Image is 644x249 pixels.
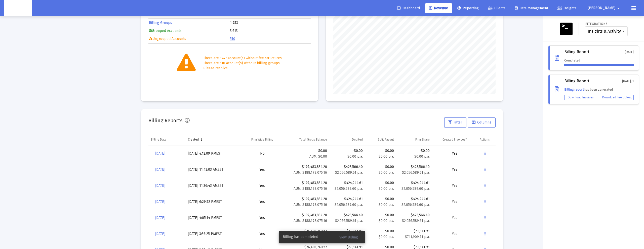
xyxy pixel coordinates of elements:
span: Billing has completed [283,234,318,239]
a: Revenue [425,3,452,13]
span: [PERSON_NAME] [588,6,615,10]
a: Data Management [511,3,552,13]
a: Insights [553,3,580,13]
span: Insights [557,6,576,10]
span: Reporting [457,6,479,10]
span: Revenue [429,6,448,10]
a: Dashboard [393,3,424,13]
button: View Billing [335,232,362,241]
button: [PERSON_NAME] [582,3,627,13]
span: Clients [488,6,505,10]
img: Dashboard [8,3,28,13]
span: Dashboard [397,6,420,10]
a: Clients [484,3,509,13]
mat-icon: arrow_drop_down [615,3,621,13]
span: View Billing [339,235,358,239]
a: Reporting [453,3,483,13]
span: Data Management [515,6,548,10]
